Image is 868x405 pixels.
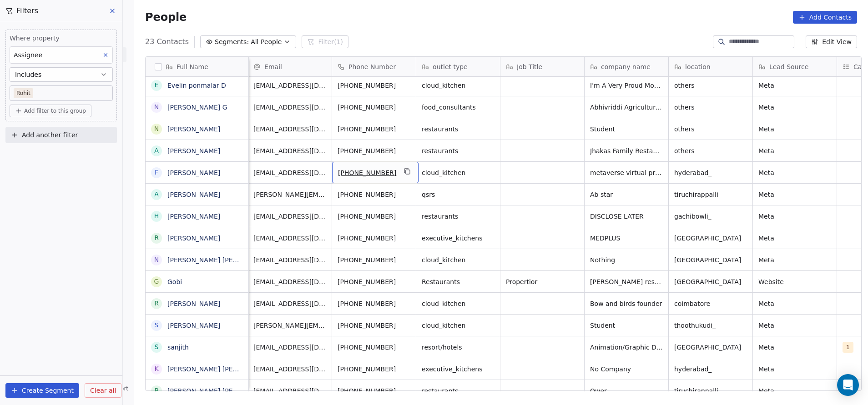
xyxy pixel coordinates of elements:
[590,255,663,265] span: Nothing
[422,168,495,177] span: cloud_kitchen
[253,255,326,265] span: [EMAIL_ADDRESS][DOMAIN_NAME]
[154,102,159,112] div: N
[338,125,410,134] span: [PHONE_NUMBER]
[422,190,495,199] span: qsrs
[253,146,326,155] span: [EMAIL_ADDRESS][DOMAIN_NAME]
[253,81,326,90] span: [EMAIL_ADDRESS][DOMAIN_NAME]
[248,57,332,76] div: Email
[338,299,410,308] span: [PHONE_NUMBER]
[167,344,189,351] a: sanjith
[758,190,831,199] span: Meta
[753,57,837,76] div: Lead Source
[167,256,275,264] a: [PERSON_NAME] [PERSON_NAME]
[154,233,159,243] div: R
[146,77,249,391] div: grid
[793,11,857,24] button: Add Contacts
[154,124,159,134] div: N
[590,190,663,199] span: Ab star
[590,103,663,112] span: Abhivriddi Agriculture and Ayush life sciences Pvt Ltd
[590,343,663,352] span: Animation/Graphic Design
[253,277,326,286] span: [EMAIL_ADDRESS][DOMAIN_NAME]
[338,321,410,330] span: [PHONE_NUMBER]
[338,234,410,243] span: [PHONE_NUMBER]
[500,57,584,76] div: Job Title
[167,104,227,111] a: [PERSON_NAME] G
[758,365,831,374] span: Meta
[758,146,831,155] span: Meta
[154,146,159,155] div: A
[253,321,326,330] span: [PERSON_NAME][EMAIL_ADDRESS][DOMAIN_NAME]
[167,213,220,220] a: [PERSON_NAME]
[155,386,158,395] div: P
[422,343,495,352] span: resort/hotels
[154,364,158,374] div: K
[758,81,831,90] span: Meta
[758,168,831,177] span: Meta
[758,125,831,134] span: Meta
[674,277,747,286] span: [GEOGRAPHIC_DATA]
[590,299,663,308] span: Bow and birds founder
[674,103,747,112] span: others
[167,300,220,307] a: [PERSON_NAME]
[601,62,651,71] span: company name
[338,255,410,265] span: [PHONE_NUMBER]
[338,81,410,90] span: [PHONE_NUMBER]
[758,343,831,352] span: Meta
[145,10,187,24] span: People
[758,212,831,221] span: Meta
[674,234,747,243] span: [GEOGRAPHIC_DATA]
[837,374,859,396] div: Open Intercom Messenger
[338,190,410,199] span: [PHONE_NUMBER]
[155,320,159,330] div: s
[422,321,495,330] span: cloud_kitchen
[253,103,326,112] span: [EMAIL_ADDRESS][DOMAIN_NAME]
[590,168,663,177] span: metaverse virtual production pvt ltd
[338,212,410,221] span: [PHONE_NUMBER]
[167,169,220,176] a: [PERSON_NAME]
[674,365,747,374] span: hyderabad_
[422,255,495,265] span: cloud_kitchen
[155,80,159,90] div: E
[517,62,542,71] span: Job Title
[422,125,495,134] span: restaurants
[338,386,410,395] span: [PHONE_NUMBER]
[590,125,663,134] span: Student
[674,212,747,221] span: gachibowli_
[590,321,663,330] span: Student
[253,365,326,374] span: [EMAIL_ADDRESS][DOMAIN_NAME]
[674,125,747,134] span: others
[422,234,495,243] span: executive_kitchens
[167,82,226,89] a: Evelin ponmalar D
[590,81,663,90] span: I'm A Very Proud Mother, and an entrepreneur !!
[769,62,808,71] span: Lead Source
[806,35,857,48] button: Edit View
[154,255,159,265] div: N
[585,57,668,76] div: company name
[674,81,747,90] span: others
[348,62,396,71] span: Phone Number
[167,235,220,242] a: [PERSON_NAME]
[758,234,831,243] span: Meta
[338,365,410,374] span: [PHONE_NUMBER]
[177,62,208,71] span: Full Name
[758,386,831,395] span: Meta
[167,125,220,133] a: [PERSON_NAME]
[338,277,410,286] span: [PHONE_NUMBER]
[758,103,831,112] span: Meta
[145,36,189,47] span: 23 Contacts
[674,146,747,155] span: others
[253,190,326,199] span: [PERSON_NAME][EMAIL_ADDRESS][PERSON_NAME][DOMAIN_NAME]
[253,212,326,221] span: [EMAIL_ADDRESS][DOMAIN_NAME]
[422,81,495,90] span: cloud_kitchen
[674,299,747,308] span: coimbatore
[253,299,326,308] span: [EMAIL_ADDRESS][DOMAIN_NAME]
[253,168,326,177] span: [EMAIL_ADDRESS][DOMAIN_NAME]
[167,191,220,198] a: [PERSON_NAME]
[422,386,495,395] span: restaurants
[674,386,747,395] span: tiruchirappalli_
[422,103,495,112] span: food_consultants
[433,62,468,71] span: outlet type
[422,365,495,374] span: executive_kitchens
[590,386,663,395] span: Ower
[167,365,275,373] a: [PERSON_NAME] [PERSON_NAME]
